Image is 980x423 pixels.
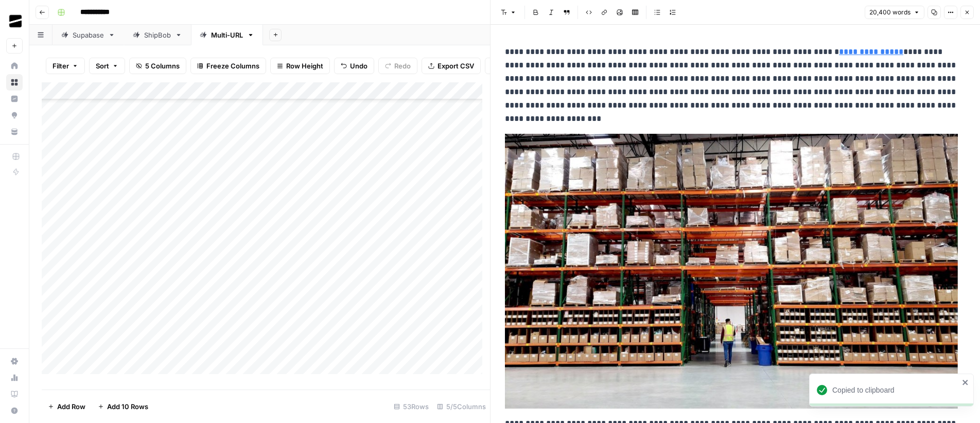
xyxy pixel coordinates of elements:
button: Row Height [270,58,330,74]
span: Freeze Columns [206,61,259,71]
span: 20,400 words [869,8,911,17]
span: Row Height [286,61,323,71]
span: Add 10 Rows [107,401,148,412]
div: Copied to clipboard [832,385,959,395]
a: Learning Hub [6,386,23,402]
a: Home [6,58,23,74]
span: Add Row [57,401,85,412]
img: OGM Logo [6,12,25,30]
button: Add 10 Rows [92,398,154,415]
a: Supabase [52,25,124,45]
div: 53 Rows [390,398,433,415]
button: Redo [378,58,417,74]
a: ShipBob [124,25,191,45]
span: Export CSV [437,61,474,71]
span: 5 Columns [145,61,180,71]
div: 5/5 Columns [433,398,490,415]
button: close [962,378,969,386]
button: 20,400 words [865,6,924,19]
button: Filter [46,58,85,74]
button: Help + Support [6,402,23,419]
div: Multi-URL [211,30,243,40]
a: Browse [6,74,23,91]
a: Usage [6,369,23,386]
a: Your Data [6,124,23,140]
a: Opportunities [6,107,23,124]
a: Multi-URL [191,25,263,45]
button: Export CSV [422,58,481,74]
button: Sort [89,58,125,74]
button: Add Row [42,398,92,415]
button: Freeze Columns [190,58,266,74]
button: Undo [334,58,374,74]
button: Workspace: OGM [6,8,23,34]
button: 5 Columns [129,58,186,74]
span: Undo [350,61,367,71]
span: Redo [394,61,411,71]
a: Settings [6,353,23,369]
span: Filter [52,61,69,71]
a: Insights [6,91,23,107]
span: Sort [96,61,109,71]
div: Supabase [73,30,104,40]
div: ShipBob [144,30,171,40]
